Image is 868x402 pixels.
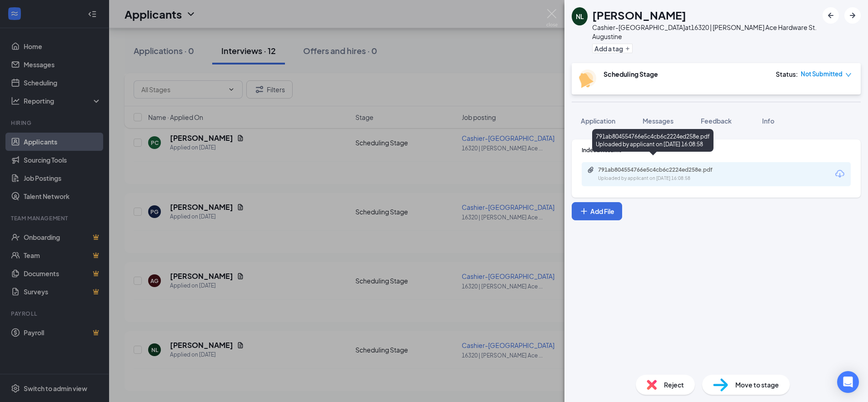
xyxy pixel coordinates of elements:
div: Open Intercom Messenger [837,371,859,393]
span: Messages [643,117,673,125]
b: Scheduling Stage [604,70,658,78]
button: Add FilePlus [572,202,622,220]
span: Move to stage [735,380,779,390]
button: PlusAdd a tag [592,44,633,53]
div: Status : [776,69,798,79]
span: down [845,72,852,78]
svg: Paperclip [587,166,594,174]
svg: ArrowLeftNew [825,10,836,21]
span: Reject [664,380,684,390]
span: Not Submitted [801,69,843,79]
span: Application [581,117,615,125]
div: NL [576,12,584,21]
button: ArrowLeftNew [823,7,839,24]
span: Feedback [701,117,732,125]
div: Uploaded by applicant on [DATE] 16:08:58 [598,175,734,182]
div: Cashier-[GEOGRAPHIC_DATA] at 16320 | [PERSON_NAME] Ace Hardware St. Augustine [592,23,818,41]
a: Paperclip791ab804554766e5c4cb6c2224ed258e.pdfUploaded by applicant on [DATE] 16:08:58 [587,166,734,182]
span: Info [762,117,774,125]
div: 791ab804554766e5c4cb6c2224ed258e.pdf [598,166,725,174]
svg: ArrowRight [847,10,858,21]
div: Indeed Resume [582,146,851,154]
div: 791ab804554766e5c4cb6c2224ed258e.pdf Uploaded by applicant on [DATE] 16:08:58 [592,129,713,152]
svg: Download [834,169,845,179]
svg: Plus [625,46,630,51]
button: ArrowRight [844,7,861,24]
h1: [PERSON_NAME] [592,7,686,23]
svg: Plus [579,207,589,216]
